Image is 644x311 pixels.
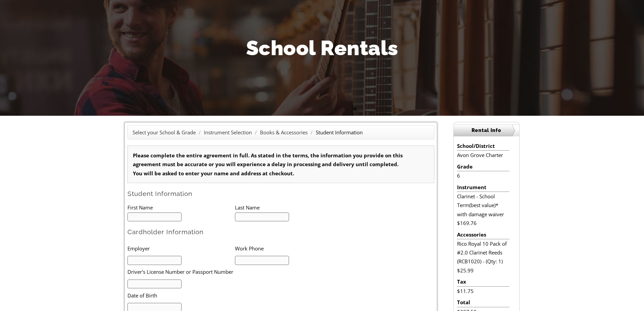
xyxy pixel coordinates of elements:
li: Date of Birth [127,288,321,302]
li: Accessories [457,230,509,239]
li: Avon Grove Charter [457,151,509,159]
h2: Rental Info [454,125,519,136]
li: Instrument [457,183,509,192]
span: / [309,129,314,136]
a: Books & Accessories [260,129,308,136]
h2: Cardholder Information [127,228,434,236]
li: Last Name [235,203,342,212]
input: Page [56,1,74,9]
h1: School Rentals [124,34,520,62]
li: First Name [127,203,235,212]
li: Grade [457,162,509,171]
span: / [197,129,202,136]
li: Rico Royal 10 Pack of #2.0 Clarinet Reeds (RCB1020) - (Qty: 1) $25.99 [457,239,509,275]
a: Instrument Selection [204,129,252,136]
li: $11.75 [457,287,509,295]
div: Please complete the entire agreement in full. As stated in the terms, the information you provide... [127,146,434,183]
a: Select your School & Grade [133,129,196,136]
li: School/District [457,141,509,151]
li: Tax [457,277,509,286]
span: / [253,129,259,136]
h2: Student Information [127,190,434,198]
li: Driver's License Number or Passport Number [127,265,321,279]
li: Clarinet - School Term(best value)* with damage waiver $169.76 [457,192,509,227]
li: Student Information [316,128,363,137]
li: Total [457,298,509,307]
li: Employer [127,241,235,255]
li: Work Phone [235,241,342,255]
li: 6 [457,171,509,180]
select: Zoom [144,2,192,9]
